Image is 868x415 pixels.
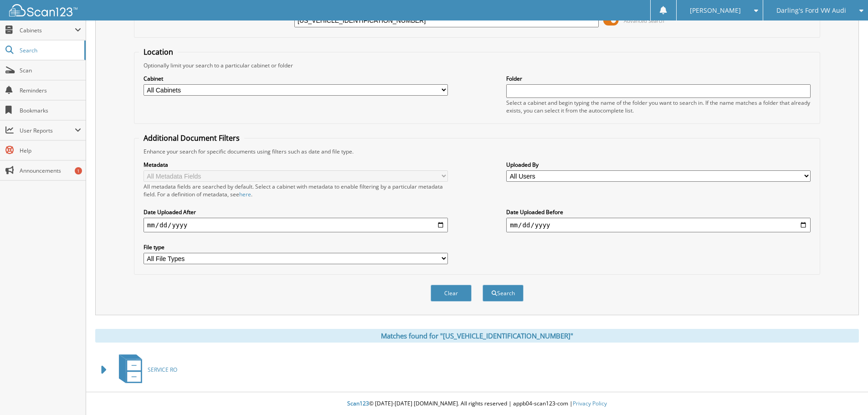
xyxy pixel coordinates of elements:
input: end [506,218,811,232]
label: Uploaded By [506,161,811,169]
a: Privacy Policy [573,400,607,407]
span: SERVICE RO [148,366,177,374]
a: SERVICE RO [113,352,177,388]
button: Search [483,285,524,302]
a: here [239,190,251,198]
span: [PERSON_NAME] [690,8,741,13]
legend: Additional Document Filters [139,133,244,143]
span: Reminders [20,87,81,94]
div: Optionally limit your search to a particular cabinet or folder [139,61,815,69]
div: All metadata fields are searched by default. Select a cabinet with metadata to enable filtering b... [144,183,448,198]
span: Search [20,46,80,54]
label: Date Uploaded Before [506,208,811,216]
label: Date Uploaded After [144,208,448,216]
legend: Location [139,47,178,57]
label: File type [144,243,448,251]
div: Matches found for "[US_VEHICLE_IDENTIFICATION_NUMBER]" [95,329,859,343]
span: Bookmarks [20,107,81,114]
div: Select a cabinet and begin typing the name of the folder you want to search in. If the name match... [506,99,811,114]
span: Scan [20,67,81,74]
img: scan123-logo-white.svg [9,4,77,16]
span: Announcements [20,167,81,174]
span: User Reports [20,127,75,134]
div: 1 [75,167,82,174]
label: Cabinet [144,75,448,82]
div: Enhance your search for specific documents using filters such as date and file type. [139,148,815,155]
span: Darling's Ford VW Audi [776,8,846,13]
div: © [DATE]-[DATE] [DOMAIN_NAME]. All rights reserved | appb04-scan123-com | [86,393,868,415]
label: Metadata [144,161,448,169]
span: Advanced Search [624,17,664,24]
label: Folder [506,75,811,82]
span: Cabinets [20,26,75,34]
span: Scan123 [347,400,369,407]
button: Clear [431,285,472,302]
input: start [144,218,448,232]
span: Help [20,147,81,154]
